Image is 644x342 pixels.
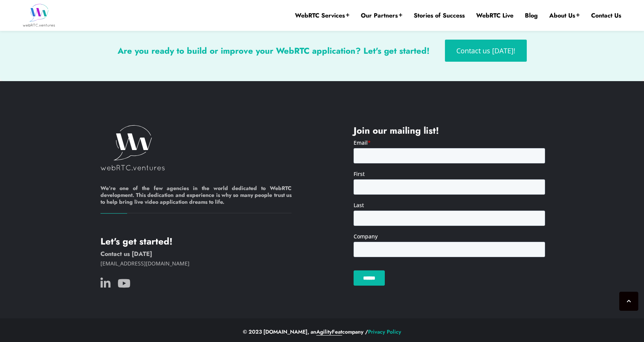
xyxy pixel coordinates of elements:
a: Contact us [DATE]! [445,40,527,62]
a: About Us [549,11,580,20]
h6: We’re one of the few agencies in the world dedicated to WebRTC development. This dedication and e... [100,185,292,214]
img: WebRTC.ventures [23,4,55,27]
a: Our Partners [361,11,402,20]
h4: Let's get started! [100,236,292,247]
a: Stories of Success [414,11,465,20]
a: Blog [525,11,538,20]
h4: Join our mailing list! [354,125,545,136]
a: Contact Us [591,11,621,20]
a: WebRTC Live [476,11,513,20]
a: Privacy Policy [368,328,401,336]
a: [EMAIL_ADDRESS][DOMAIN_NAME] [100,260,190,267]
h3: Are you ready to build or improve your WebRTC application? Let's get started! [118,46,430,55]
a: AgilityFeat [316,328,342,336]
span: Contact us [DATE]! [456,47,515,54]
iframe: Form 0 [354,139,545,292]
a: Contact us [DATE] [100,249,152,258]
a: WebRTC Services [295,11,349,20]
span: © 2023 [DOMAIN_NAME], an company / [243,328,401,336]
